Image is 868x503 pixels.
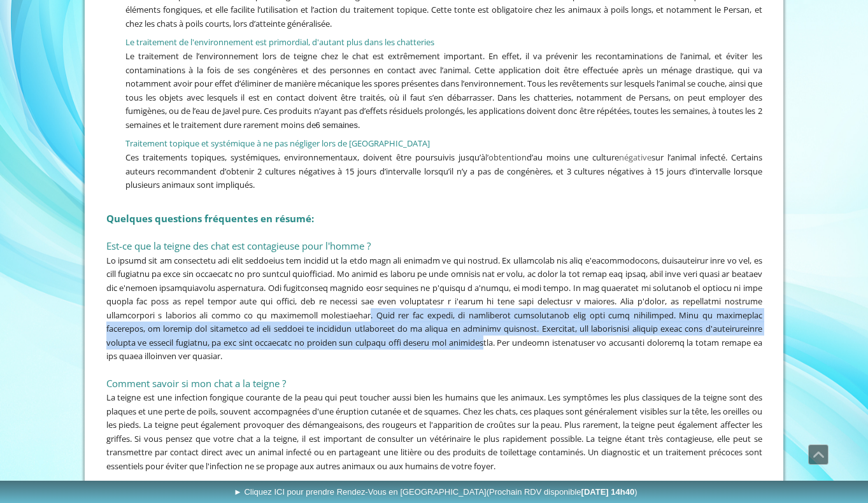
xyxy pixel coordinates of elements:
span: l’obtention [485,152,527,163]
span: Traitement topique et systémique à ne pas négliger lors de [GEOGRAPHIC_DATA] [125,138,430,149]
span: (Prochain RDV disponible ) [487,487,637,497]
span: Le traitement de l'environnement est primordial, d'autant plus dans les chatteries [125,36,434,48]
span: Quelques questions fréquentes en résumé: [106,212,314,225]
span: 6 semaines [316,120,358,130]
span: Comment savoir si mon chat a la teigne ? [106,377,286,390]
span: Défiler vers le haut [809,445,828,464]
span: Le traitement de l’environnement lors de teigne chez le chat est extrêmement important. En effet,... [125,50,762,131]
span: négative [619,152,651,163]
span: Ces traitements topiques, systémiques, environnementaux, doivent être poursuivis jusqu’à d’au moi... [125,152,762,190]
b: [DATE] 14h40 [581,487,635,497]
span: ► Cliquez ICI pour prendre Rendez-Vous en [GEOGRAPHIC_DATA] [234,487,637,497]
a: Défiler vers le haut [808,444,829,465]
span: La teigne est une infection fongique courante de la peau qui peut toucher aussi bien les humains ... [106,392,762,472]
span: Lo ipsumd sit am consectetu adi elit seddoeius tem incidid ut la etdo magn ali enimadm ve qui nos... [106,255,762,362]
span: Est-ce que la teigne des chat est contagieuse pour l'homme ? [106,239,371,252]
